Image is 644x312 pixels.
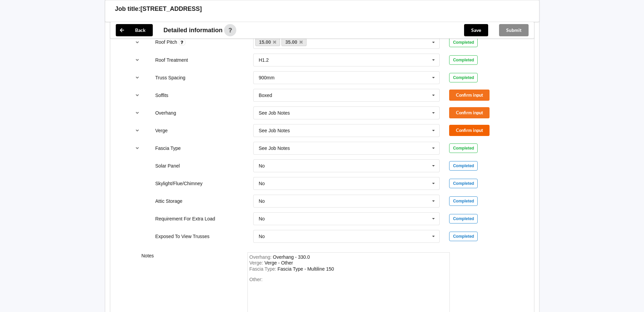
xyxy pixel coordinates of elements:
span: Overhang : [250,254,273,260]
div: No [259,181,265,186]
span: Verge : [250,260,264,266]
button: Back [116,24,153,36]
label: Skylight/Flue/Chimney [155,181,202,186]
div: FasciaType [278,266,334,272]
div: Completed [449,196,478,206]
button: Confirm input [449,125,490,136]
a: 15.00 [255,38,280,46]
div: Completed [449,73,478,82]
div: Boxed [259,93,272,98]
div: Completed [449,232,478,241]
label: Attic Storage [155,198,182,204]
div: Completed [449,214,478,223]
button: reference-toggle [131,72,144,84]
label: Exposed To View Trusses [155,234,209,239]
label: Roof Treatment [155,57,188,63]
span: Other: [250,277,263,282]
div: No [259,234,265,239]
div: Completed [449,179,478,188]
div: 900mm [259,75,275,80]
button: Confirm input [449,90,490,101]
label: Soffits [155,93,168,98]
label: Overhang [155,110,176,116]
button: reference-toggle [131,124,144,137]
span: Fascia Type : [250,266,278,272]
div: Verge [264,260,293,266]
div: No [259,163,265,168]
button: reference-toggle [131,36,144,48]
button: reference-toggle [131,54,144,66]
button: Save [464,24,488,36]
label: Requirement For Extra Load [155,216,215,221]
label: Solar Panel [155,163,180,169]
h3: Job title: [115,5,141,13]
h3: [STREET_ADDRESS] [141,5,202,13]
label: Roof Pitch [155,39,178,45]
div: See Job Notes [259,111,290,115]
label: Truss Spacing [155,75,185,80]
div: No [259,199,265,203]
div: Completed [449,55,478,65]
div: No [259,216,265,221]
span: Detailed information [164,27,223,33]
button: reference-toggle [131,142,144,154]
a: 35.00 [281,38,307,46]
button: reference-toggle [131,89,144,101]
label: Verge [155,128,168,133]
label: Fascia Type [155,145,181,151]
button: reference-toggle [131,107,144,119]
div: Completed [449,143,478,153]
div: H1.2 [259,58,269,62]
button: Confirm input [449,107,490,118]
div: Overhang [273,254,310,260]
div: Completed [449,38,478,47]
div: See Job Notes [259,146,290,151]
div: Completed [449,161,478,171]
div: See Job Notes [259,128,290,133]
